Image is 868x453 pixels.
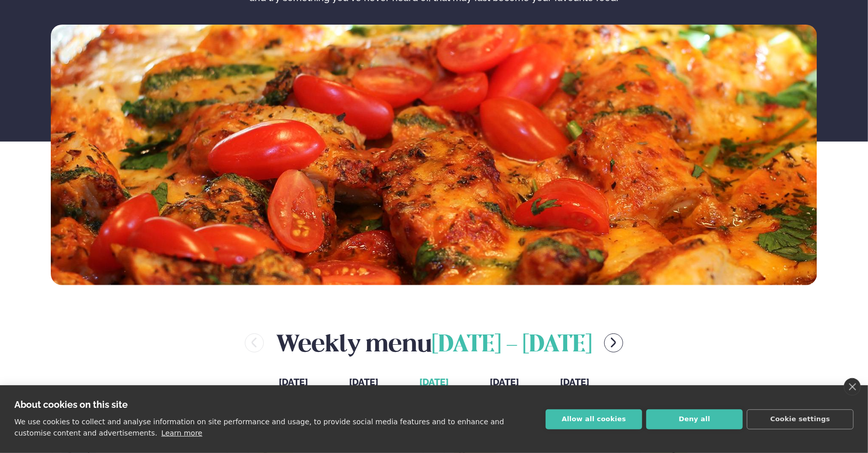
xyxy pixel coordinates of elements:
img: image alt [51,24,817,285]
button: [DATE] [DATE] [411,372,457,406]
button: [DATE] [DATE] [552,372,597,406]
span: [DATE] [349,377,378,387]
button: menu-btn-right [604,333,623,352]
span: [DATE] - [DATE] [432,334,592,357]
button: Allow all cookies [546,409,642,429]
span: [DATE] [279,377,308,387]
span: [DATE] [419,376,449,388]
p: We use cookies to collect and analyse information on site performance and usage, to provide socia... [14,418,504,437]
button: Deny all [646,409,743,429]
button: Cookie settings [747,409,854,429]
button: [DATE] [DATE] [271,372,316,406]
a: close [844,378,861,396]
a: Learn more [161,429,202,437]
button: menu-btn-left [245,333,264,352]
span: [DATE] [490,377,519,387]
button: [DATE] [DATE] [341,372,387,406]
h2: Weekly menu [276,326,592,360]
strong: About cookies on this site [14,399,128,410]
span: [DATE] [560,377,589,387]
button: [DATE] [DATE] [481,372,527,406]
